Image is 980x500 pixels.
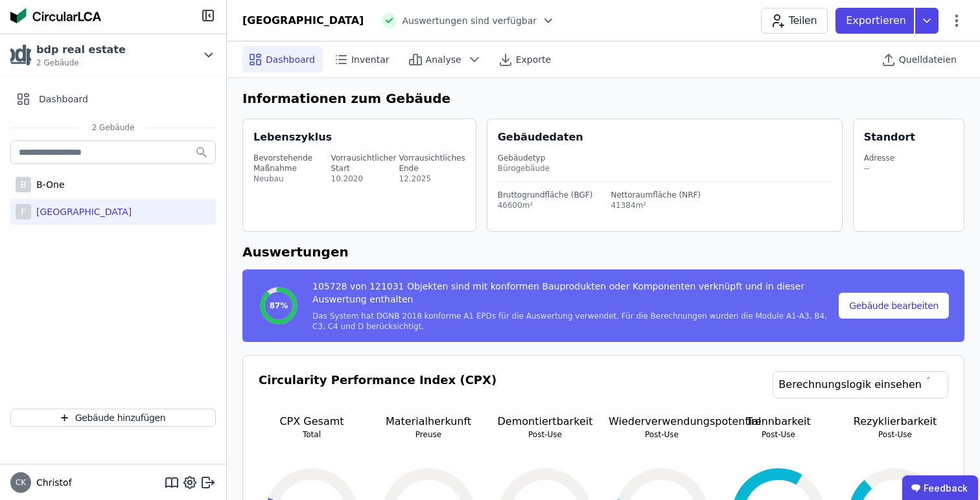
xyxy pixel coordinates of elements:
[16,479,26,486] span: CK
[253,174,329,184] div: Neubau
[864,163,895,174] div: --
[39,93,88,106] span: Dashboard
[312,311,836,332] div: Das System hat DGNB 2018 konforme A1 EPDs für die Auswertung verwendet. Für die Berechnungen wurd...
[266,53,315,66] span: Dashboard
[31,205,132,218] div: [GEOGRAPHIC_DATA]
[761,8,828,34] button: Teilen
[839,293,949,319] button: Gebäude bearbeiten
[516,53,551,66] span: Exporte
[10,45,31,65] img: bdp real estate
[402,14,537,27] span: Auswertungen sind verfügbar
[16,177,31,192] div: B
[725,429,832,440] p: Post-Use
[842,414,948,429] p: Rezyklierbarkeit
[312,280,836,311] div: 105728 von 121031 Objekten sind mit konformen Bauprodukten oder Komponenten verknüpft und in dies...
[259,414,365,429] p: CPX Gesamt
[899,53,957,66] span: Quelldateien
[498,190,593,200] div: Bruttogrundfläche (BGF)
[609,429,715,440] p: Post-Use
[498,200,593,210] div: 46600m²
[773,371,948,398] a: Berechnungslogik einsehen
[242,13,364,28] div: [GEOGRAPHIC_DATA]
[331,174,397,184] div: 10.2020
[498,153,832,163] div: Gebäudetyp
[351,53,390,66] span: Inventar
[498,163,832,174] div: Bürogebäude
[242,242,964,262] h6: Auswertungen
[242,89,964,108] h6: Informationen zum Gebäude
[31,476,72,489] span: Christof
[10,409,216,427] button: Gebäude hinzufügen
[31,178,65,191] div: B-One
[375,429,482,440] p: Preuse
[846,13,909,28] p: Exportieren
[426,53,461,66] span: Analyse
[611,200,701,210] div: 41384m²
[498,130,842,145] div: Gebäudedaten
[864,130,915,145] div: Standort
[259,429,365,440] p: Total
[725,414,832,429] p: Trennbarkeit
[36,58,126,68] span: 2 Gebäude
[253,153,329,174] div: Bevorstehende Maßnahme
[399,174,465,184] div: 12.2025
[331,153,397,174] div: Vorrausichtlicher Start
[492,429,598,440] p: Post-Use
[864,153,895,163] div: Adresse
[270,301,288,311] span: 87%
[10,8,101,23] img: Concular
[79,122,148,133] span: 2 Gebäude
[611,190,701,200] div: Nettoraumfläche (NRF)
[609,414,715,429] p: Wiederverwendungspotential
[259,371,496,414] h3: Circularity Performance Index (CPX)
[375,414,482,429] p: Materialherkunft
[842,429,948,440] p: Post-Use
[399,153,465,174] div: Vorrausichtliches Ende
[253,130,332,145] div: Lebenszyklus
[492,414,598,429] p: Demontiertbarkeit
[16,204,31,220] div: F
[36,42,126,58] div: bdp real estate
